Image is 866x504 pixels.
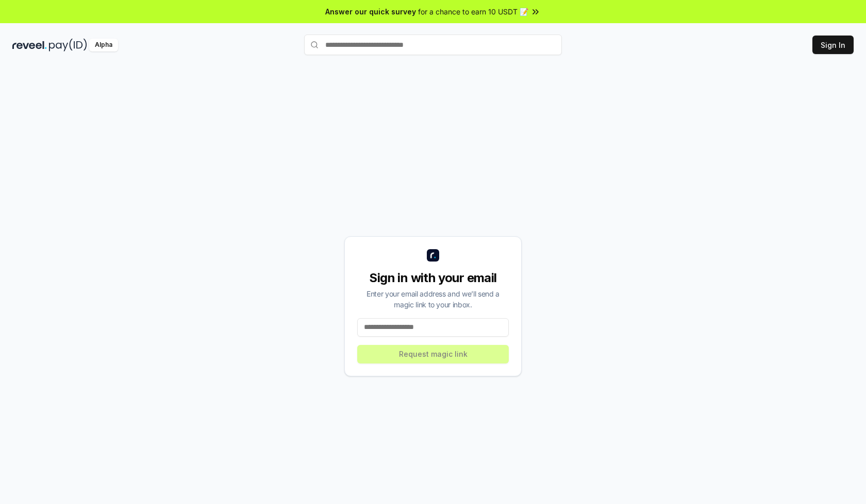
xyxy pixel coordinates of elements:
[325,6,416,17] span: Answer our quick survey
[89,39,118,51] div: Alpha
[357,270,509,286] div: Sign in with your email
[812,36,854,54] button: Sign In
[357,288,509,310] div: Enter your email address and we’ll send a magic link to your inbox.
[12,39,47,51] img: reveel_dark
[418,6,528,17] span: for a chance to earn 10 USDT 📝
[427,249,439,262] img: logo_small
[49,39,87,51] img: pay_id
